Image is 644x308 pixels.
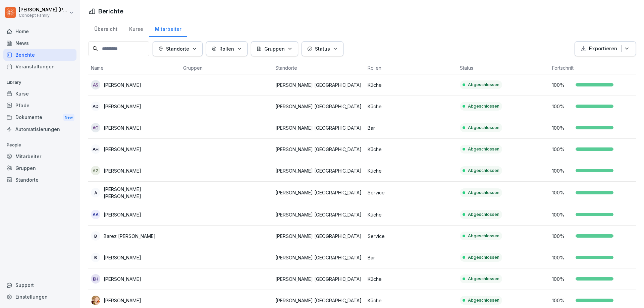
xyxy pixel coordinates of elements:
p: Status [315,45,330,52]
a: Home [3,25,76,37]
p: Exportieren [589,45,617,53]
p: Abgeschlossen [468,276,499,282]
p: [PERSON_NAME] [PERSON_NAME] [19,7,68,13]
p: Abgeschlossen [468,125,499,131]
button: Status [302,41,343,56]
p: Concept Family [19,13,68,18]
p: Küche [368,81,454,88]
p: [PERSON_NAME] [104,211,141,218]
p: 100 % [552,297,572,304]
a: Berichte [3,49,76,61]
button: Gruppen [251,41,298,56]
p: Bar [368,254,454,261]
p: 100 % [552,211,572,218]
p: [PERSON_NAME] [GEOGRAPHIC_DATA] [275,297,362,304]
th: Standorte [273,62,365,74]
p: [PERSON_NAME] [104,254,141,261]
p: Abgeschlossen [468,254,499,260]
p: Abgeschlossen [468,103,499,109]
a: News [3,37,76,49]
p: Abgeschlossen [468,211,499,218]
p: [PERSON_NAME] [GEOGRAPHIC_DATA] [275,189,362,196]
p: Abgeschlossen [468,190,499,196]
p: Küche [368,275,454,283]
div: AZ [91,166,100,175]
p: Standorte [166,45,189,52]
p: Library [3,77,76,88]
p: [PERSON_NAME] [GEOGRAPHIC_DATA] [275,233,362,240]
a: Einstellungen [3,291,76,303]
p: Küche [368,103,454,110]
div: AO [91,123,100,132]
p: [PERSON_NAME] [GEOGRAPHIC_DATA] [275,254,362,261]
p: [PERSON_NAME] [104,81,141,88]
p: Barez [PERSON_NAME] [104,233,156,240]
a: Automatisierungen [3,123,76,135]
p: [PERSON_NAME] [104,146,141,153]
img: gl91fgz8pjwqs931pqurrzcv.png [91,296,100,305]
p: People [3,140,76,150]
th: Name [88,62,180,74]
th: Gruppen [180,62,273,74]
p: 100 % [552,275,572,283]
p: Abgeschlossen [468,233,499,239]
div: A [91,188,100,197]
p: [PERSON_NAME] [GEOGRAPHIC_DATA] [275,81,362,88]
a: DokumenteNew [3,111,76,124]
a: Mitarbeiter [3,150,76,162]
p: [PERSON_NAME] [104,297,141,304]
a: Kurse [3,88,76,100]
a: Veranstaltungen [3,61,76,72]
p: [PERSON_NAME] [GEOGRAPHIC_DATA] [275,275,362,283]
p: [PERSON_NAME] [GEOGRAPHIC_DATA] [275,211,362,218]
th: Rollen [365,62,457,74]
div: Support [3,279,76,291]
p: Abgeschlossen [468,146,499,152]
p: [PERSON_NAME] [GEOGRAPHIC_DATA] [275,124,362,131]
p: [PERSON_NAME] [104,103,141,110]
div: AA [91,210,100,219]
a: Standorte [3,174,76,186]
p: 100 % [552,167,572,174]
p: Küche [368,167,454,174]
div: Dokumente [3,111,76,124]
a: Mitarbeiter [149,20,187,37]
p: Abgeschlossen [468,82,499,88]
p: Bar [368,124,454,131]
div: B [91,231,100,241]
p: Rollen [219,45,234,52]
p: [PERSON_NAME] [GEOGRAPHIC_DATA] [275,146,362,153]
p: Service [368,189,454,196]
p: [PERSON_NAME] [GEOGRAPHIC_DATA] [275,167,362,174]
p: [PERSON_NAME] [104,167,141,174]
a: Kurse [123,20,149,37]
button: Standorte [153,41,203,56]
a: Übersicht [88,20,123,37]
th: Fortschritt [549,62,642,74]
p: Service [368,233,454,240]
p: 100 % [552,81,572,88]
div: AS [91,80,100,89]
th: Status [457,62,549,74]
a: Gruppen [3,162,76,174]
a: Pfade [3,100,76,111]
div: AD [91,102,100,111]
p: Abgeschlossen [468,297,499,303]
p: Küche [368,146,454,153]
p: 100 % [552,233,572,240]
p: Küche [368,211,454,218]
p: [PERSON_NAME] [PERSON_NAME] [104,186,178,200]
